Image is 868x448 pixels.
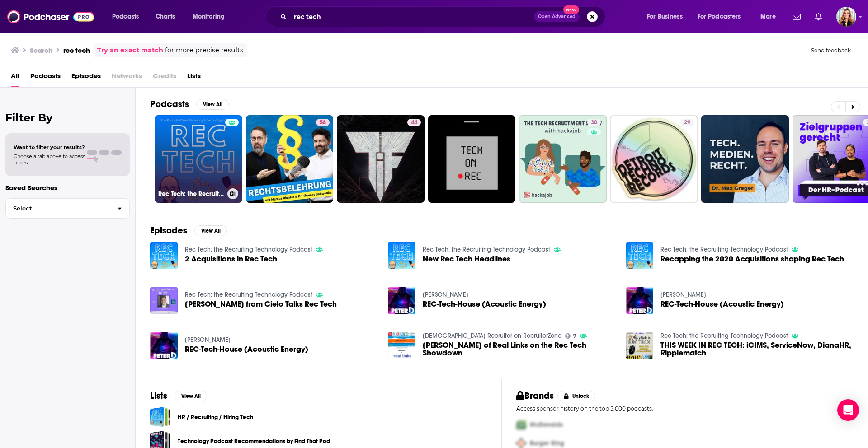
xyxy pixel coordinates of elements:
h2: Podcasts [150,98,189,110]
a: 44 [337,115,425,203]
img: Sam Davies of Real Links on the Rec Tech Showdown [388,332,415,359]
button: open menu [692,9,754,24]
a: Technology Podcast Recommendations by Find That Pod [178,436,330,446]
h2: Episodes [150,225,187,236]
span: McDonalds [530,421,563,429]
a: 58 [316,119,330,126]
a: HR / Recruiting / Hiring Tech [150,407,170,427]
a: All [11,69,19,87]
img: REC-Tech-House (Acoustic Energy) [388,287,415,314]
a: HR / Recruiting / Hiring Tech [178,412,253,422]
a: Lists [187,69,201,87]
button: open menu [641,9,694,24]
a: Rec Tech: the Recruiting Technology Podcast [185,291,312,299]
h3: Rec Tech: the Recruiting Technology Podcast [158,190,224,198]
h3: Search [30,46,52,55]
button: open menu [186,9,236,24]
span: Want to filter your results? [14,144,85,150]
button: Open AdvancedNew [534,11,580,22]
a: Show notifications dropdown [811,9,826,24]
input: Search podcasts, credits, & more... [290,9,534,24]
span: [PERSON_NAME] from Cielo Talks Rec Tech [185,300,337,308]
button: open menu [754,9,787,24]
img: User Profile [836,7,856,27]
img: Adam Godson from Cielo Talks Rec Tech [150,287,178,314]
a: Episodes [71,69,101,87]
span: Podcasts [30,69,61,87]
span: Choose a tab above to access filters. [14,153,85,166]
span: New [563,5,580,14]
span: 58 [320,118,326,127]
span: 44 [411,118,417,127]
a: REC-Tech-House (Acoustic Energy) [626,287,654,314]
a: 7 [565,333,576,339]
img: 2 Acquisitions in Rec Tech [150,242,178,269]
a: UK Recruiter on RecruiterZone [423,332,561,340]
img: First Pro Logo [513,415,530,434]
button: Show profile menu [836,7,856,27]
a: Sam Davies of Real Links on the Rec Tech Showdown [423,341,615,357]
div: Open Intercom Messenger [837,399,859,421]
a: Rec Tech: the Recruiting Technology Podcast [185,246,312,253]
span: 29 [684,118,690,127]
span: REC-Tech-House (Acoustic Energy) [660,300,784,308]
span: Credits [153,69,176,87]
a: Rec Tech: the Recruiting Technology Podcast [155,115,242,203]
a: PodcastsView All [150,98,229,110]
a: REC-Tech-House (Acoustic Energy) [423,300,546,308]
a: Rec Tech: the Recruiting Technology Podcast [423,246,550,253]
img: THIS WEEK IN REC TECH: iCIMS, ServiceNow, DianaHR, Ripplematch [626,332,654,359]
a: THIS WEEK IN REC TECH: iCIMS, ServiceNow, DianaHR, Ripplematch [660,341,853,357]
span: 7 [573,334,576,338]
h2: Lists [150,390,167,401]
a: Adam Godson from Cielo Talks Rec Tech [185,300,337,308]
button: Select [5,198,130,219]
p: Access sponsor history on the top 5,000 podcasts. [516,405,853,412]
span: Select [6,205,110,211]
span: Logged in as eeyler [836,7,856,27]
span: Charts [156,10,175,23]
span: [PERSON_NAME] of Real Links on the Rec Tech Showdown [423,341,615,357]
span: New Rec Tech Headlines [423,255,510,263]
span: 2 Acquisitions in Rec Tech [185,255,277,263]
span: for more precise results [165,45,243,56]
a: ListsView All [150,390,207,401]
span: Open Advanced [538,14,576,19]
a: 30 [587,119,601,126]
span: For Podcasters [698,10,741,23]
button: View All [175,391,207,401]
a: REC-Tech-House (Acoustic Energy) [150,332,178,359]
img: Podchaser - Follow, Share and Rate Podcasts [7,8,94,25]
span: More [760,10,776,23]
a: 58 [246,115,334,203]
a: Rec Tech: the Recruiting Technology Podcast [660,332,788,340]
img: Recapping the 2020 Acquisitions shaping Rec Tech [626,242,654,269]
a: Recapping the 2020 Acquisitions shaping Rec Tech [660,255,844,263]
span: 30 [591,118,597,127]
span: Monitoring [193,10,225,23]
span: Podcasts [112,10,139,23]
a: Peter D [423,291,468,299]
img: New Rec Tech Headlines [388,242,415,269]
span: For Business [647,10,683,23]
button: View All [194,225,227,236]
div: Search podcasts, credits, & more... [274,6,614,27]
a: REC-Tech-House (Acoustic Energy) [185,345,308,353]
a: EpisodesView All [150,225,227,236]
h2: Brands [516,390,554,401]
h3: rec tech [63,46,90,55]
a: Peter D [660,291,706,299]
